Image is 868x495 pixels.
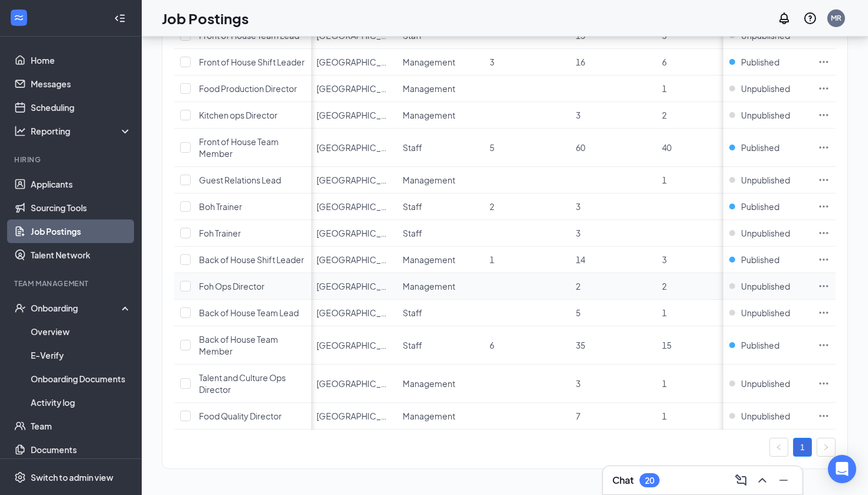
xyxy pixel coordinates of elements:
[818,339,830,351] svg: Ellipses
[311,220,397,247] td: Odessa (FL)
[316,254,495,265] span: [GEOGRAPHIC_DATA] ([GEOGRAPHIC_DATA])
[662,142,671,153] span: 40
[31,438,132,461] a: Documents
[793,438,812,457] li: 1
[316,307,495,318] span: [GEOGRAPHIC_DATA] ([GEOGRAPHIC_DATA])
[576,142,585,153] span: 60
[31,48,132,72] a: Home
[31,471,113,483] div: Switch to admin view
[397,102,483,129] td: Management
[403,228,422,238] span: Staff
[662,110,667,120] span: 2
[311,49,397,76] td: Odessa (FL)
[311,194,397,220] td: Odessa (FL)
[13,12,25,24] svg: WorkstreamLogo
[818,280,830,292] svg: Ellipses
[831,13,841,23] div: MR
[645,476,654,486] div: 20
[741,201,779,212] span: Published
[732,471,750,490] button: ComposeMessage
[397,365,483,403] td: Management
[576,340,585,350] span: 35
[14,155,129,165] div: Hiring
[817,438,836,457] li: Next Page
[397,247,483,273] td: Management
[818,56,830,68] svg: Ellipses
[776,473,791,487] svg: Minimize
[31,414,132,438] a: Team
[397,49,483,76] td: Management
[741,307,790,319] span: Unpublished
[397,76,483,102] td: Management
[734,473,748,487] svg: ComposeMessage
[397,129,483,167] td: Staff
[741,83,790,94] span: Unpublished
[31,320,132,343] a: Overview
[316,228,495,238] span: [GEOGRAPHIC_DATA] ([GEOGRAPHIC_DATA])
[114,12,126,24] svg: Collapse
[576,57,585,67] span: 16
[818,254,830,265] svg: Ellipses
[576,201,580,212] span: 3
[397,167,483,194] td: Management
[576,307,580,318] span: 5
[311,247,397,273] td: Odessa (FL)
[199,281,265,291] span: Foh Ops Director
[403,340,422,350] span: Staff
[31,72,132,96] a: Messages
[311,326,397,365] td: Odessa (FL)
[662,411,667,421] span: 1
[31,219,132,243] a: Job Postings
[775,444,782,451] span: left
[397,326,483,365] td: Staff
[403,378,455,389] span: Management
[769,438,788,457] button: left
[774,471,793,490] button: Minimize
[818,109,830,121] svg: Ellipses
[662,307,667,318] span: 1
[311,76,397,102] td: Odessa (FL)
[403,201,422,212] span: Staff
[403,57,455,67] span: Management
[403,142,422,153] span: Staff
[576,228,580,238] span: 3
[14,125,26,137] svg: Analysis
[662,57,667,67] span: 6
[31,243,132,267] a: Talent Network
[316,411,495,421] span: [GEOGRAPHIC_DATA] ([GEOGRAPHIC_DATA])
[818,83,830,94] svg: Ellipses
[741,142,779,153] span: Published
[662,340,671,350] span: 15
[311,300,397,326] td: Odessa (FL)
[311,129,397,167] td: Odessa (FL)
[576,281,580,291] span: 2
[162,8,249,28] h1: Job Postings
[662,254,667,265] span: 3
[199,175,281,185] span: Guest Relations Lead
[199,110,278,120] span: Kitchen ops Director
[576,378,580,389] span: 3
[311,102,397,129] td: Odessa (FL)
[490,340,494,350] span: 6
[14,471,26,483] svg: Settings
[397,300,483,326] td: Staff
[823,444,830,451] span: right
[818,378,830,389] svg: Ellipses
[199,372,286,395] span: Talent and Culture Ops Director
[311,403,397,430] td: Odessa (FL)
[311,273,397,300] td: Odessa (FL)
[818,142,830,153] svg: Ellipses
[316,83,495,94] span: [GEOGRAPHIC_DATA] ([GEOGRAPHIC_DATA])
[576,110,580,120] span: 3
[199,307,299,318] span: Back of House Team Lead
[397,220,483,247] td: Staff
[397,273,483,300] td: Management
[31,196,132,219] a: Sourcing Tools
[490,142,494,153] span: 5
[753,471,772,490] button: ChevronUp
[828,455,856,483] div: Open Intercom Messenger
[612,474,634,487] h3: Chat
[31,391,132,414] a: Activity log
[316,201,495,212] span: [GEOGRAPHIC_DATA] ([GEOGRAPHIC_DATA])
[755,473,769,487] svg: ChevronUp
